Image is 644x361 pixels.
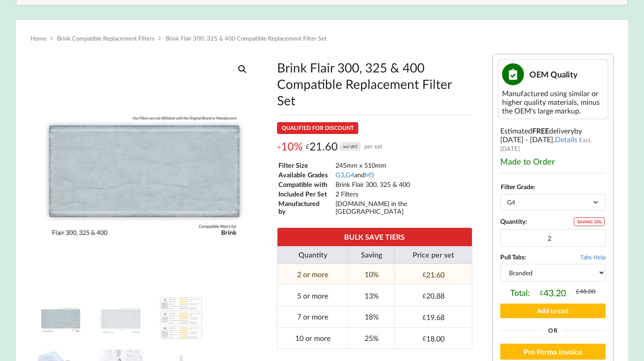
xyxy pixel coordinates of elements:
[501,183,534,191] label: Filter Grade
[335,190,471,198] td: 2 Filters
[510,288,530,298] span: Total:
[335,170,471,179] td: , and
[31,35,47,42] a: Home
[348,327,394,349] td: 25%
[166,35,327,42] span: Brink Flair 300, 325 & 400 Compatible Replacement Filter Set
[423,271,426,278] span: £
[529,69,578,79] span: OEM Quality
[348,284,394,306] td: 13%
[500,344,606,360] button: Pro Forma Invoice
[335,161,471,170] td: 245mm x 510mm
[500,253,526,261] b: Pull Tabs:
[277,122,358,134] div: QUALIFIED FOR DISCOUNT
[423,292,426,299] span: £
[532,126,549,135] b: FREE
[540,289,544,296] span: £
[277,139,303,154] span: -10%
[278,180,335,189] td: Compatible with
[580,253,606,261] span: Tabs Help
[335,199,471,216] td: [DOMAIN_NAME] in the [GEOGRAPHIC_DATA]
[500,304,606,318] button: Add to cart
[306,139,309,154] span: £
[158,295,204,341] img: A Table showing a comparison between G3, G4 and M5 for MVHR Filters and their efficiency at captu...
[500,229,606,247] input: Product quantity
[423,334,445,343] div: 18.00
[502,89,604,115] div: Manufactured using similar or higher quality materials, minus the OEM's large markup.
[277,327,349,349] td: 10 or more
[277,264,349,285] td: 2 or more
[423,270,445,279] div: 21.60
[340,142,361,151] div: incl VAT
[364,139,382,154] span: per set
[423,291,445,300] div: 20.88
[277,306,349,327] td: 7 or more
[38,295,84,341] img: Brink Flair 300, 325 & 400 Compatible MVHR Filter Replacement Set from MVHR.shop
[346,171,354,179] a: G4
[277,246,349,264] th: Quantity
[335,180,471,189] td: Brink Flair 300, 325 & 400
[98,295,144,341] img: Dimensions and Filter Grade of the Brink Flair 300, 325 & 400 Compatible MVHR Filter Replacement ...
[348,246,394,264] th: Saving
[540,288,566,298] div: 43.20
[278,170,335,179] td: Available Grades
[394,246,472,264] th: Price per set
[57,35,155,42] a: Brink Compatible Replacement Filters
[348,264,394,285] td: 10%
[423,313,445,321] div: 19.68
[423,314,426,321] span: £
[423,335,426,342] span: £
[306,139,383,154] div: 21.60
[365,171,374,179] a: M5
[234,61,251,77] a: View full-screen image gallery
[277,59,472,108] h1: Brink Flair 300, 325 & 400 Compatible Replacement Filter Set
[500,328,606,334] div: Or
[278,199,335,216] td: Manufactured by
[574,217,605,226] div: SAVING 10%
[278,161,335,170] td: Filter Size
[500,126,582,144] span: by [DATE] - [DATE]
[555,135,577,144] a: Details
[348,306,394,327] td: 18%
[500,156,606,166] div: Made to Order
[278,190,335,198] td: Included Per Set
[277,228,472,246] th: BULK SAVE TIERS
[576,288,596,295] div: 48.00
[576,288,580,295] span: £
[335,171,344,179] a: G3
[277,284,349,306] td: 5 or more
